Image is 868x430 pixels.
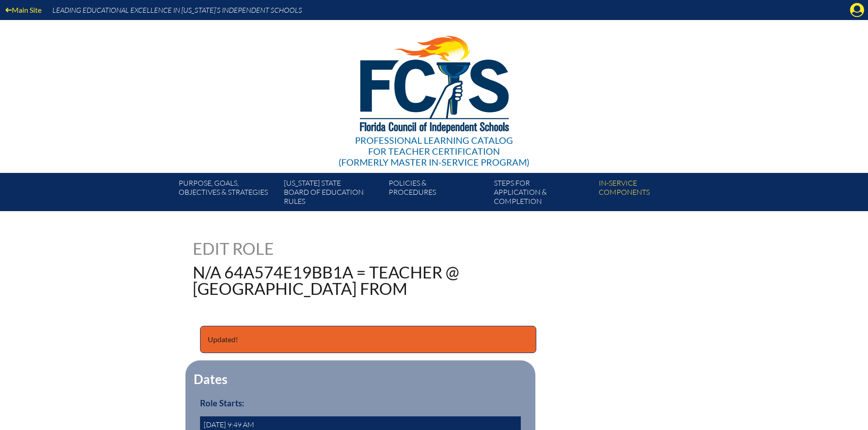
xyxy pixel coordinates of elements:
img: FCISlogo221.eps [340,20,528,144]
span: for Teacher Certification [368,146,500,157]
legend: Dates [193,371,228,387]
a: Main Site [2,4,45,16]
p: Updated! [200,326,536,353]
svg: Manage account [850,3,864,17]
a: Professional Learning Catalog for Teacher Certification(formerly Master In-service Program) [335,18,533,169]
h1: N/A 64a574e19bb1a = Teacher @ [GEOGRAPHIC_DATA] from [193,264,492,297]
a: [US_STATE] StateBoard of Education rules [280,177,385,211]
div: Professional Learning Catalog (formerly Master In-service Program) [339,135,529,167]
h3: Role Starts: [200,398,521,408]
a: In-servicecomponents [595,177,700,211]
a: Policies &Procedures [385,177,490,211]
h1: Edit Role [193,240,376,257]
a: Purpose, goals,objectives & strategies [175,177,280,211]
a: Steps forapplication & completion [490,177,595,211]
